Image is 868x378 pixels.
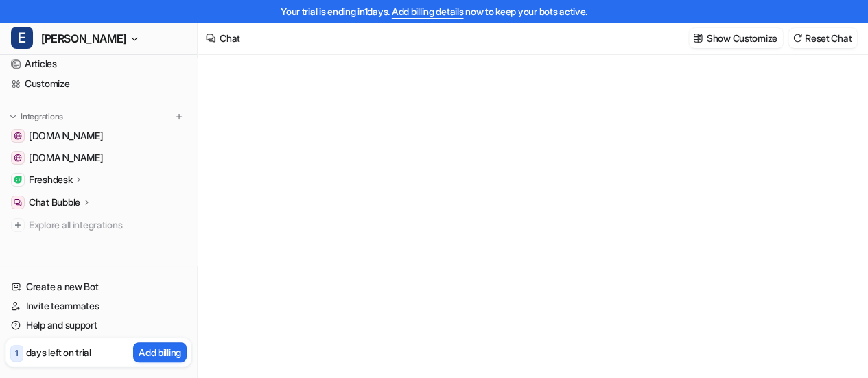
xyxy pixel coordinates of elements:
[29,214,186,236] span: Explore all integrations
[29,129,103,143] span: [DOMAIN_NAME]
[41,29,126,48] span: [PERSON_NAME]
[29,151,103,165] span: [DOMAIN_NAME]
[5,296,191,316] a: Invite teammates
[5,316,191,335] a: Help and support
[11,218,25,232] img: explore all integrations
[133,342,187,362] button: Add billing
[5,126,191,145] a: docs.document360.com[DOMAIN_NAME]
[5,110,67,123] button: Integrations
[5,215,191,235] a: Explore all integrations
[14,176,22,184] img: Freshdesk
[14,154,22,162] img: identity.document360.io
[707,31,777,45] p: Show Customize
[14,132,22,140] img: docs.document360.com
[793,33,802,43] img: reset
[26,345,91,359] p: days left on trial
[14,198,22,206] img: Chat Bubble
[5,54,191,73] a: Articles
[139,345,181,359] p: Add billing
[5,74,191,93] a: Customize
[29,173,72,187] p: Freshdesk
[11,27,33,49] span: E
[788,28,857,48] button: Reset Chat
[5,277,191,296] a: Create a new Bot
[15,347,19,359] p: 1
[21,111,63,122] p: Integrations
[29,196,80,209] p: Chat Bubble
[5,148,191,167] a: identity.document360.io[DOMAIN_NAME]
[174,112,184,121] img: menu_add.svg
[8,112,18,121] img: expand menu
[220,31,240,45] div: Chat
[392,5,464,17] a: Add billing details
[689,28,783,48] button: Show Customize
[693,33,703,43] img: customize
